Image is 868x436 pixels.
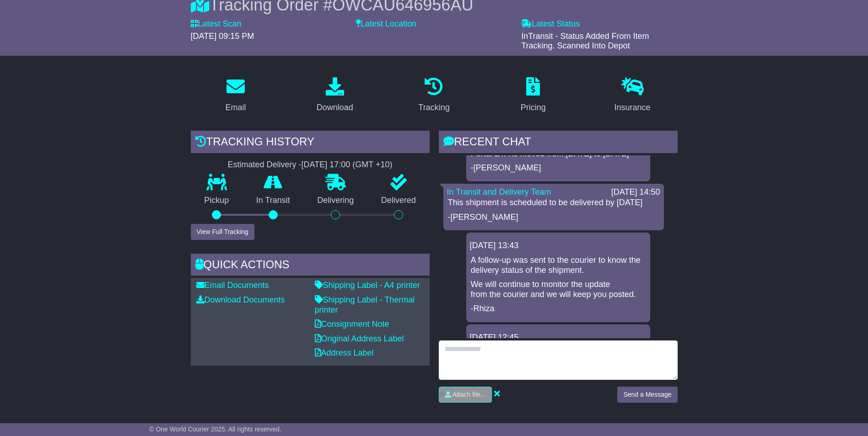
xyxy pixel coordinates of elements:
p: -Rhiza [471,304,646,314]
div: Download [317,101,353,114]
p: In Transit [243,196,304,206]
div: [DATE] 14:50 [611,187,660,197]
div: Quick Actions [191,254,430,278]
button: Send a Message [617,387,677,403]
a: Tracking [412,74,455,117]
div: Tracking history [191,131,430,155]
a: Download Documents [196,295,285,304]
a: Pricing [515,74,552,117]
div: Tracking [418,101,449,114]
span: [DATE] 09:15 PM [191,32,254,41]
span: InTransit - Status Added From Item Tracking. Scanned Into Depot [521,32,649,51]
a: In Transit and Delivery Team [447,187,551,197]
label: Latest Status [521,19,580,29]
p: -[PERSON_NAME] [448,213,659,223]
p: This shipment is scheduled to be delivered by [DATE] [448,198,659,208]
button: View Full Tracking [191,224,254,240]
p: A follow-up was sent to the courier to know the delivery status of the shipment. [471,255,646,275]
a: Consignment Note [315,319,389,329]
div: [DATE] 17:00 (GMT +10) [302,160,393,170]
div: [DATE] 12:45 [470,333,647,343]
div: [DATE] 13:43 [470,241,647,251]
a: Download [311,74,359,117]
div: Insurance [615,101,651,114]
div: Email [225,101,246,114]
a: Shipping Label - A4 printer [315,281,420,290]
p: We will continue to monitor the update from the courier and we will keep you posted. [471,280,646,299]
div: RECENT CHAT [439,131,678,155]
p: -[PERSON_NAME] [471,163,646,173]
label: Latest Scan [191,19,242,29]
label: Latest Location [356,19,416,29]
p: Delivered [367,196,430,206]
a: Address Label [315,348,374,357]
a: Email [219,74,252,117]
a: Shipping Label - Thermal printer [315,295,415,314]
div: Pricing [521,101,546,114]
a: Original Address Label [315,334,404,343]
p: Delivering [304,196,368,206]
span: © One World Courier 2025. All rights reserved. [149,425,281,433]
p: Pickup [191,196,243,206]
a: Insurance [609,74,657,117]
a: Email Documents [196,281,269,290]
div: Estimated Delivery - [191,160,430,170]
